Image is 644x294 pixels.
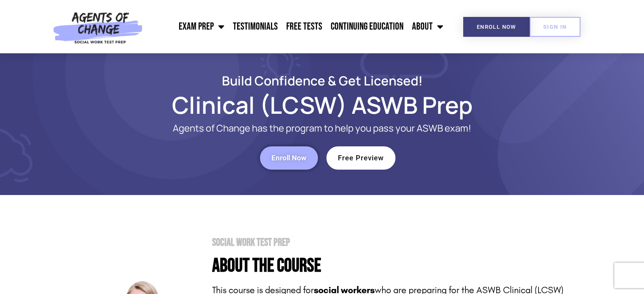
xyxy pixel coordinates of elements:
a: Exam Prep [174,16,229,37]
h4: About the Course [212,256,564,275]
a: Enroll Now [260,146,318,170]
a: Testimonials [229,16,282,37]
a: Enroll Now [463,17,530,37]
h2: Build Confidence & Get Licensed! [81,74,564,87]
a: Free Tests [282,16,326,37]
span: Free Preview [338,154,384,162]
a: Free Preview [326,146,395,170]
span: Enroll Now [477,24,516,30]
h2: Social Work Test Prep [212,237,564,248]
span: SIGN IN [543,24,567,30]
a: SIGN IN [530,17,580,37]
a: About [408,16,448,37]
h1: Clinical (LCSW) ASWB Prep [81,95,564,115]
p: Agents of Change has the program to help you pass your ASWB exam! [115,123,530,134]
nav: Menu [147,16,448,37]
a: Continuing Education [326,16,408,37]
span: Enroll Now [271,154,307,162]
